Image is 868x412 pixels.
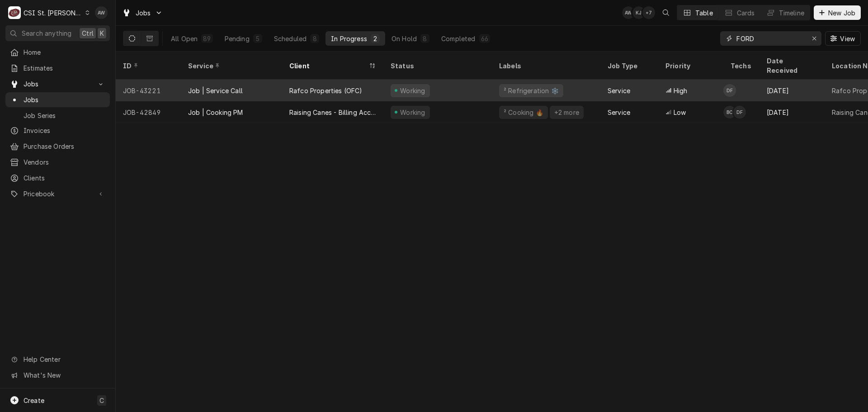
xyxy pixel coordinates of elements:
div: CSI St. Louis's Avatar [8,6,21,19]
div: 66 [481,34,488,43]
div: David Ford's Avatar [733,106,746,118]
span: What's New [24,370,104,380]
div: Scheduled [274,34,307,43]
div: 8 [312,34,317,43]
a: Go to What's New [5,368,110,383]
div: 5 [255,34,260,43]
a: Vendors [5,155,110,170]
a: Invoices [5,123,110,138]
a: Home [5,45,110,60]
div: JOB-42849 [116,101,181,123]
div: C [8,6,21,19]
div: Working [399,108,426,117]
div: 2 [373,34,378,43]
div: Job Type [608,61,651,71]
span: Ctrl [82,28,94,38]
a: Go to Help Center [5,352,110,367]
div: Working [399,86,426,95]
span: Create [24,397,44,404]
a: Go to Pricebook [5,186,110,201]
span: Job Series [24,111,105,120]
div: Pending [225,34,250,43]
div: DF [723,84,736,97]
span: Search anything [22,28,71,38]
div: + 7 [642,6,655,19]
div: ² Cooking 🔥 [503,108,544,117]
div: On Hold [392,34,417,43]
div: Completed [441,34,475,43]
div: 89 [203,34,211,43]
div: AW [95,6,108,19]
div: Date Received [767,56,816,75]
button: View [825,31,861,46]
a: Purchase Orders [5,139,110,154]
div: KJ [632,6,645,19]
div: +2 more [553,108,580,117]
div: Cards [737,8,755,18]
span: Invoices [24,126,105,135]
span: C [99,396,104,405]
div: Service [608,108,630,117]
div: 8 [422,34,428,43]
button: Search anythingCtrlK [5,25,110,41]
div: [DATE] [759,101,825,123]
div: DF [733,106,746,118]
span: Clients [24,173,105,183]
div: Labels [499,61,593,71]
div: Job | Cooking PM [188,108,243,117]
div: ² Refrigeration ❄️ [503,86,560,95]
div: CSI St. [PERSON_NAME] [24,8,82,18]
div: Ken Jiricek's Avatar [632,6,645,19]
div: ID [123,61,172,71]
span: Jobs [24,79,92,89]
input: Keyword search [736,31,804,46]
span: Purchase Orders [24,142,105,151]
span: Estimates [24,63,105,73]
span: Jobs [136,8,151,18]
div: Brad Cope's Avatar [723,106,736,118]
a: Estimates [5,61,110,76]
button: Erase input [807,31,821,46]
span: Help Center [24,355,104,364]
span: Pricebook [24,189,92,199]
div: In Progress [331,34,367,43]
a: Go to Jobs [5,76,110,91]
button: Open search [659,5,673,20]
div: Status [391,61,483,71]
div: Table [695,8,713,18]
span: New Job [826,8,857,18]
div: [DATE] [759,80,825,101]
span: Vendors [24,157,105,167]
span: View [838,34,857,43]
div: BC [723,106,736,118]
a: Go to Jobs [118,5,166,20]
a: Job Series [5,108,110,123]
div: Client [289,61,367,71]
div: Techs [731,61,752,71]
div: David Ford's Avatar [723,84,736,97]
div: Alexandria Wilp's Avatar [95,6,108,19]
div: Rafco Properties (OFC) [289,86,363,95]
span: Home [24,47,105,57]
div: Service [188,61,273,71]
div: Priority [665,61,714,71]
div: Job | Service Call [188,86,243,95]
div: AW [622,6,635,19]
div: Timeline [779,8,804,18]
a: Jobs [5,92,110,107]
a: Clients [5,170,110,185]
div: Service [608,86,630,95]
div: All Open [171,34,198,43]
span: Low [674,108,686,117]
button: New Job [814,5,861,20]
div: JOB-43221 [116,80,181,101]
span: High [674,86,688,95]
div: Alexandria Wilp's Avatar [622,6,635,19]
span: Jobs [24,95,105,104]
div: Raising Canes - Billing Account [289,108,376,117]
span: K [100,28,104,38]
